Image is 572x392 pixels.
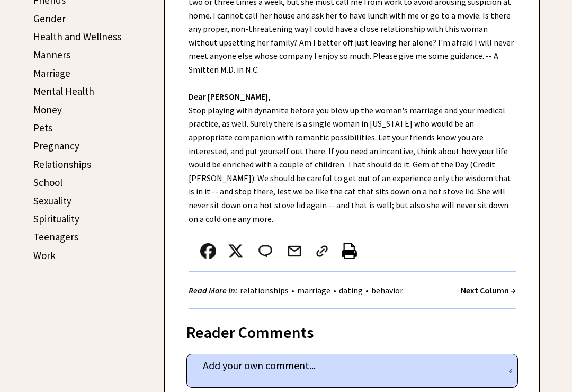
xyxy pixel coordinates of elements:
a: Sexuality [33,195,71,208]
img: message_round%202.png [256,244,274,260]
a: Spirituality [33,213,79,226]
a: relationships [237,286,291,296]
a: Gender [33,13,66,25]
strong: Dear [PERSON_NAME], [189,92,271,102]
div: • • • [189,284,406,298]
a: School [33,176,62,189]
img: link_02.png [314,244,330,260]
a: Work [33,250,56,262]
img: facebook.png [200,244,216,260]
img: mail.png [287,244,302,260]
a: Relationships [33,158,91,171]
img: x_small.png [228,244,244,260]
div: Reader Comments [186,322,518,338]
img: printer%20icon.png [342,244,357,260]
a: Pets [33,122,52,135]
a: Next Column → [461,286,516,296]
a: Marriage [33,67,70,80]
strong: Read More In: [189,286,237,296]
a: Health and Wellness [33,31,121,43]
a: Money [33,104,62,117]
a: marriage [294,286,333,296]
a: Manners [33,49,70,61]
a: Teenagers [33,231,78,244]
a: Pregnancy [33,140,79,153]
a: Mental Health [33,85,94,98]
a: behavior [369,286,406,296]
a: dating [336,286,365,296]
